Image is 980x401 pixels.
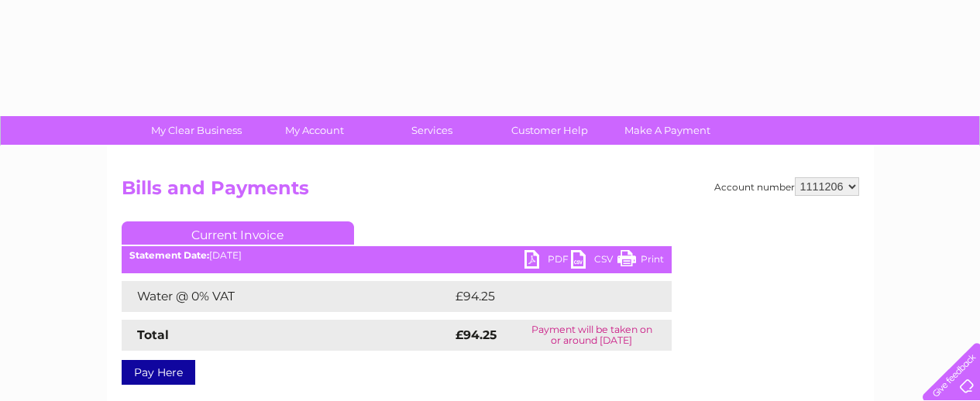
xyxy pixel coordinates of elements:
[486,116,614,145] a: Customer Help
[368,116,496,145] a: Services
[129,249,209,261] b: Statement Date:
[524,250,571,272] a: PDF
[122,281,452,312] td: Water @ 0% VAT
[122,221,354,245] a: Current Invoice
[452,281,641,312] td: £94.25
[456,327,497,342] strong: £94.25
[132,116,260,145] a: My Clear Business
[512,320,672,351] td: Payment will be taken on or around [DATE]
[714,177,859,196] div: Account number
[250,116,378,145] a: My Account
[122,250,672,261] div: [DATE]
[603,116,731,145] a: Make A Payment
[617,250,664,272] a: Print
[122,360,195,385] a: Pay Here
[137,327,169,342] strong: Total
[571,250,617,272] a: CSV
[122,177,859,207] h2: Bills and Payments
